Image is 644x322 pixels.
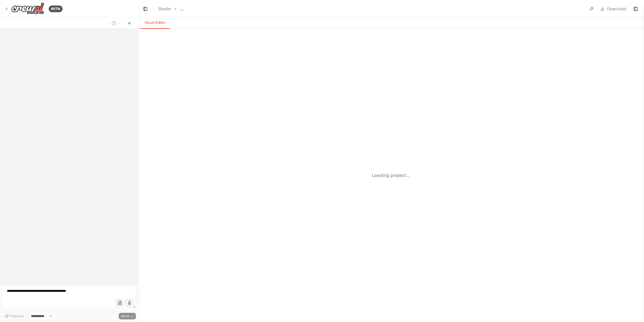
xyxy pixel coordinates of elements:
button: Hide left sidebar [141,5,149,13]
span: Send [121,314,129,318]
button: Switch to previous chat [109,20,123,27]
span: Improve [10,314,24,318]
nav: breadcrumb [158,6,184,12]
button: Show right sidebar [632,5,640,13]
button: Send [119,313,136,320]
img: Logo [11,2,44,15]
button: Improve [2,313,26,320]
div: Loading project... [372,172,410,179]
button: Upload files [116,299,124,307]
span: ... [180,6,184,12]
button: Click to speak your automation idea [125,299,134,307]
a: Studio [158,7,171,11]
div: BETA [49,6,63,12]
button: Start a new chat [125,20,134,27]
button: Visual Editor [140,17,170,29]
